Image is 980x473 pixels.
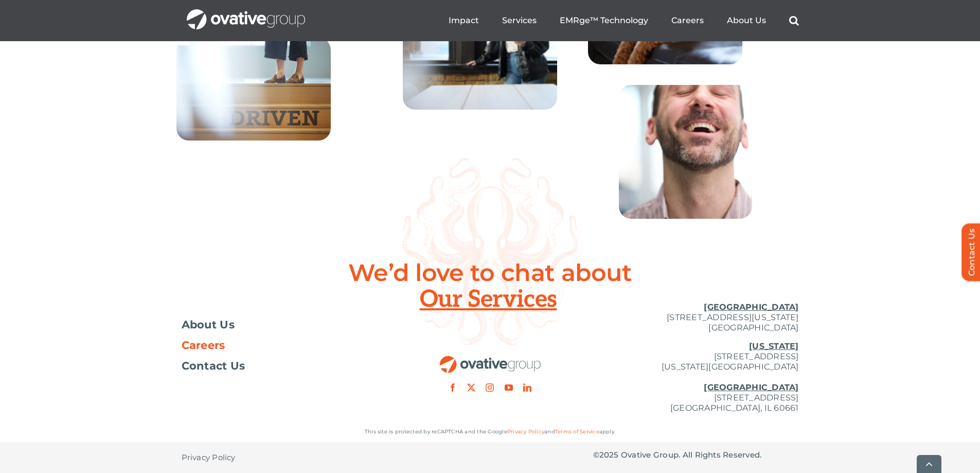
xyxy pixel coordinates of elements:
a: Careers [671,15,704,26]
a: OG_Full_horizontal_RGB [439,355,542,364]
span: 2025 [599,450,619,460]
a: Privacy Policy [182,442,236,473]
u: [US_STATE] [749,341,798,351]
a: Terms of Service [555,428,599,435]
a: Services [502,15,537,26]
a: instagram [486,383,494,392]
img: Home – Careers 3 [176,38,331,141]
a: facebook [449,383,457,392]
a: Contact Us [182,361,387,371]
img: Home – Careers 8 [619,85,753,219]
u: [GEOGRAPHIC_DATA] [704,382,798,392]
a: EMRge™ Technology [560,15,648,26]
span: Careers [182,340,225,351]
a: twitter [467,383,475,392]
a: Careers [182,340,387,351]
a: Impact [449,15,479,26]
span: About Us [182,320,235,330]
a: Privacy Policy [507,428,544,435]
a: youtube [505,383,513,392]
u: [GEOGRAPHIC_DATA] [704,302,798,312]
nav: Footer - Privacy Policy [182,442,387,473]
a: About Us [727,15,766,26]
a: linkedin [523,383,531,392]
span: Our Services [420,287,561,312]
a: About Us [182,320,387,330]
p: [STREET_ADDRESS] [US_STATE][GEOGRAPHIC_DATA] [STREET_ADDRESS] [GEOGRAPHIC_DATA], IL 60661 [593,341,799,413]
a: OG_Full_horizontal_WHT [187,8,305,18]
p: © Ovative Group. All Rights Reserved. [593,450,799,460]
span: Privacy Policy [182,452,236,463]
nav: Menu [449,4,799,37]
a: Search [789,15,799,26]
span: Contact Us [182,361,245,371]
p: This site is protected by reCAPTCHA and the Google and apply. [182,427,799,437]
nav: Footer Menu [182,320,387,371]
p: [STREET_ADDRESS][US_STATE] [GEOGRAPHIC_DATA] [593,302,799,333]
